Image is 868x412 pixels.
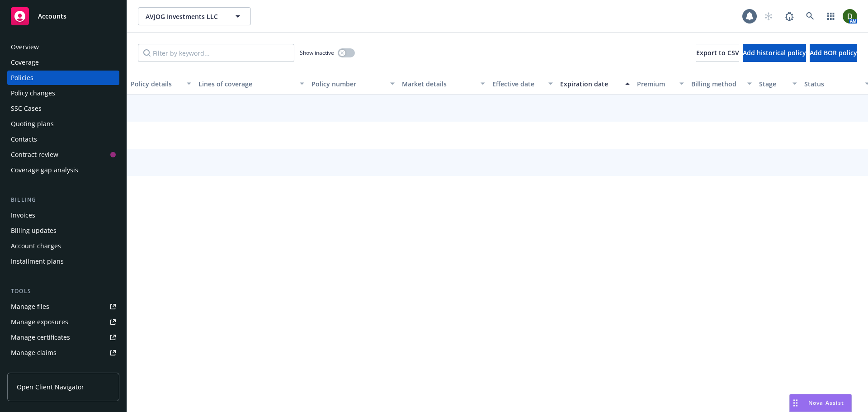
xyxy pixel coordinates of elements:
[7,287,119,296] div: Tools
[7,208,119,223] a: Invoices
[492,79,543,89] div: Effective date
[560,79,620,89] div: Expiration date
[808,399,844,407] span: Nova Assist
[17,382,84,392] span: Open Client Navigator
[7,71,119,85] a: Policies
[790,394,801,412] div: Drag to move
[7,239,119,253] a: Account charges
[398,73,489,95] button: Market details
[759,79,787,89] div: Stage
[11,163,78,177] div: Coverage gap analysis
[195,73,308,95] button: Lines of coverage
[789,394,852,412] button: Nova Assist
[7,315,119,329] a: Manage exposures
[557,73,633,95] button: Expiration date
[11,254,64,269] div: Installment plans
[7,195,119,204] div: Billing
[7,101,119,116] a: SSC Cases
[822,7,840,25] a: Switch app
[138,7,251,25] button: AVJOG Investments LLC
[7,40,119,54] a: Overview
[688,73,755,95] button: Billing method
[780,7,798,25] a: Report a Bug
[691,79,742,89] div: Billing method
[801,7,819,25] a: Search
[11,361,53,375] div: Manage BORs
[11,330,70,345] div: Manage certificates
[696,44,739,62] button: Export to CSV
[7,163,119,177] a: Coverage gap analysis
[7,55,119,70] a: Coverage
[127,73,195,95] button: Policy details
[755,73,801,95] button: Stage
[7,223,119,238] a: Billing updates
[11,315,68,329] div: Manage exposures
[7,361,119,375] a: Manage BORs
[7,254,119,269] a: Installment plans
[11,132,37,147] div: Contacts
[11,86,55,100] div: Policy changes
[308,73,398,95] button: Policy number
[11,208,35,223] div: Invoices
[11,40,39,54] div: Overview
[11,239,61,253] div: Account charges
[810,48,857,57] span: Add BOR policy
[810,44,857,62] button: Add BOR policy
[7,4,119,29] a: Accounts
[743,48,806,57] span: Add historical policy
[7,132,119,147] a: Contacts
[843,9,857,24] img: photo
[131,79,181,89] div: Policy details
[11,147,58,162] div: Contract review
[198,79,294,89] div: Lines of coverage
[7,346,119,360] a: Manage claims
[637,79,674,89] div: Premium
[759,7,778,25] a: Start snowing
[7,147,119,162] a: Contract review
[300,49,334,57] span: Show inactive
[7,299,119,314] a: Manage files
[311,79,385,89] div: Policy number
[402,79,475,89] div: Market details
[743,44,806,62] button: Add historical policy
[11,117,54,131] div: Quoting plans
[11,346,57,360] div: Manage claims
[11,223,57,238] div: Billing updates
[696,48,739,57] span: Export to CSV
[11,71,33,85] div: Policies
[7,117,119,131] a: Quoting plans
[146,12,224,21] span: AVJOG Investments LLC
[7,330,119,345] a: Manage certificates
[804,79,859,89] div: Status
[633,73,688,95] button: Premium
[11,55,39,70] div: Coverage
[11,299,49,314] div: Manage files
[7,86,119,100] a: Policy changes
[138,44,294,62] input: Filter by keyword...
[11,101,42,116] div: SSC Cases
[38,13,66,20] span: Accounts
[489,73,557,95] button: Effective date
